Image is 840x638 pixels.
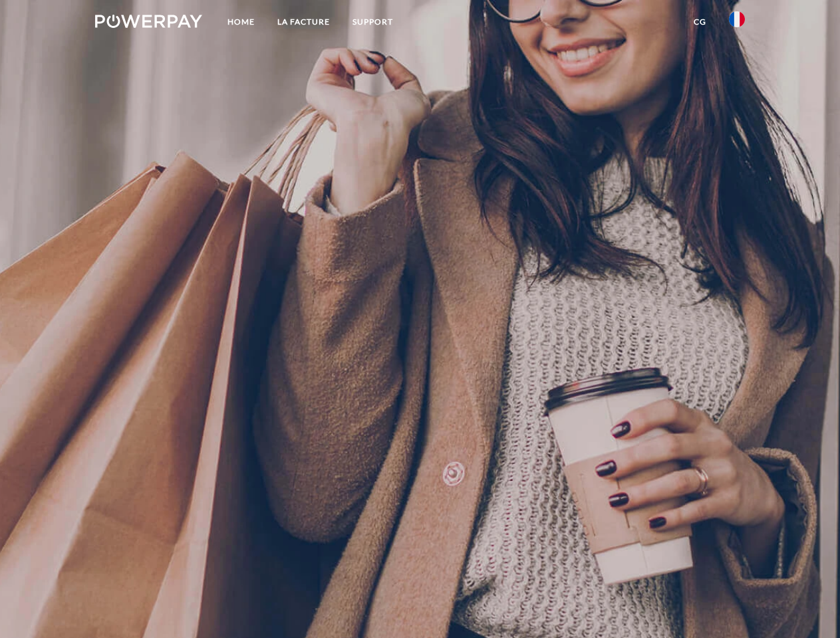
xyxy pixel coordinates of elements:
[216,10,266,34] a: Home
[341,10,404,34] a: Support
[682,10,718,34] a: CG
[729,11,745,27] img: fr
[266,10,341,34] a: LA FACTURE
[95,15,202,28] img: logo-powerpay-white.svg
